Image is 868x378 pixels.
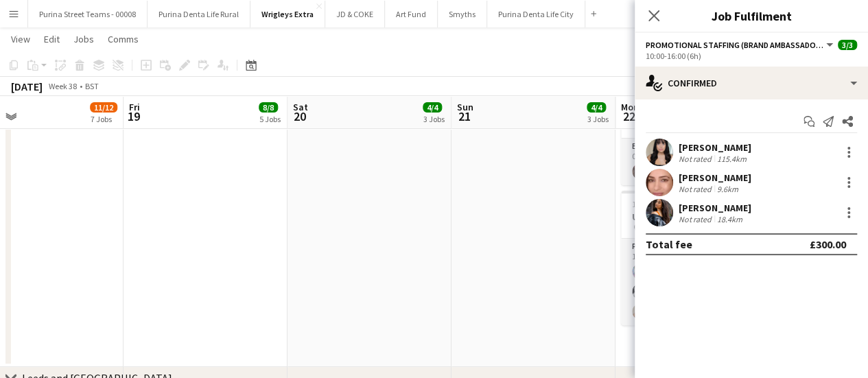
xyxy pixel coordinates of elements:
app-card-role: Events (Event Manager)1/108:00-16:00 (8h)[PERSON_NAME] [621,139,775,185]
span: Jobs [73,33,94,45]
span: 20 [291,108,308,124]
span: 4/4 [423,102,442,113]
button: Smyths [438,1,487,27]
div: 3 Jobs [587,114,609,124]
a: Edit [38,30,65,48]
span: Fri [129,101,140,113]
div: [PERSON_NAME] [679,202,751,214]
div: Not rated [679,154,714,164]
span: Mon [621,101,639,113]
span: Comms [108,33,139,45]
div: 9.6km [714,184,741,194]
app-card-role: Promotional Staffing (Brand Ambassadors)3/310:00-16:00 (6h)[PERSON_NAME][PERSON_NAME][PERSON_NAME] [621,239,775,325]
span: 11/12 [90,102,117,113]
span: Sun [457,101,473,113]
span: 4/4 [587,102,606,113]
div: 3 Jobs [423,114,445,124]
button: Purina Denta Life Rural [148,1,250,27]
app-job-card: 10:00-16:00 (6h)3/3Uni of Birmingham BA's Uni of [GEOGRAPHIC_DATA]1 RolePromotional Staffing (Bra... [621,191,775,325]
a: View [5,30,36,48]
button: Art Fund [385,1,438,27]
button: Promotional Staffing (Brand Ambassadors) [646,40,835,50]
div: Not rated [679,184,714,194]
span: 19 [127,108,140,124]
div: 7 Jobs [91,114,117,124]
div: 5 Jobs [259,114,281,124]
div: [DATE] [11,80,43,93]
button: Wrigleys Extra [250,1,325,27]
div: Not rated [679,214,714,224]
button: Purina Denta Life City [487,1,585,27]
app-job-card: 08:00-16:00 (8h)1/1Event Manager1 RoleEvents (Event Manager)1/108:00-16:00 (8h)[PERSON_NAME] [621,91,775,185]
span: 8/8 [259,102,278,113]
div: £300.00 [810,237,846,251]
div: Total fee [646,237,692,251]
div: Confirmed [635,67,868,99]
span: Week 38 [45,81,80,91]
span: Promotional Staffing (Brand Ambassadors) [646,40,824,50]
span: 21 [455,108,473,124]
span: View [11,33,30,45]
div: 115.4km [714,154,749,164]
h3: Job Fulfilment [635,7,868,25]
div: BST [85,81,99,91]
span: Edit [44,33,60,45]
span: 3/3 [838,40,857,50]
span: 10:00-16:00 (6h) [632,199,688,209]
div: 18.4km [714,214,745,224]
div: 10:00-16:00 (6h) [646,51,857,61]
a: Jobs [68,30,99,48]
button: JD & COKE [325,1,385,27]
div: [PERSON_NAME] [679,172,751,184]
h3: Uni of Birmingham BA's [621,211,775,223]
div: [PERSON_NAME] [679,141,751,154]
a: Comms [102,30,144,48]
span: Sat [293,101,308,113]
button: Purina Street Teams - 00008 [28,1,148,27]
span: 22 [619,108,639,124]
